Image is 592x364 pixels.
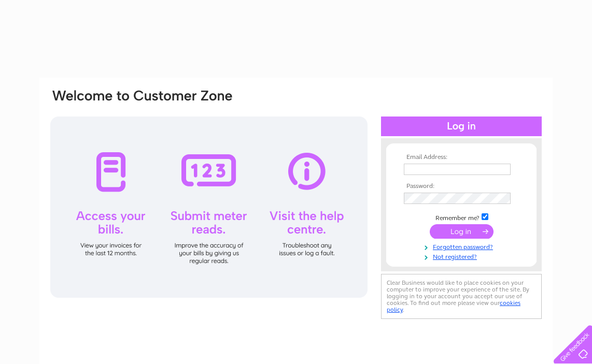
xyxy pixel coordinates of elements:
a: cookies policy [387,299,520,313]
th: Password: [401,183,521,190]
div: Clear Business would like to place cookies on your computer to improve your experience of the sit... [381,274,542,319]
td: Remember me? [401,212,521,222]
a: Forgotten password? [404,241,521,251]
th: Email Address: [401,154,521,161]
a: Not registered? [404,251,521,261]
input: Submit [430,224,494,239]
